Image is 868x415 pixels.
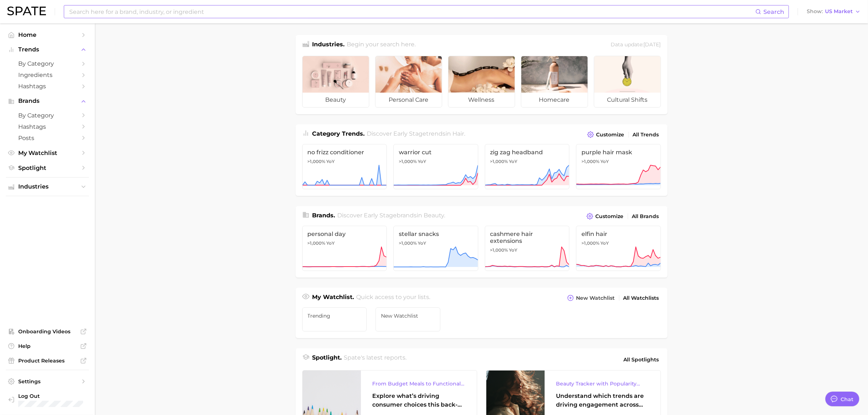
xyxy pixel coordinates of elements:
[448,56,515,108] a: wellness
[596,213,624,220] span: Customize
[312,40,345,50] h1: Industries.
[375,93,442,107] span: personal care
[308,149,382,156] span: no frizz conditioner
[18,393,83,399] span: Log Out
[6,69,89,81] a: Ingredients
[18,83,77,90] span: Hashtags
[18,71,77,78] span: Ingredients
[600,159,609,164] span: YoY
[308,313,362,319] span: trending
[622,353,661,366] a: All Spotlights
[485,144,570,189] a: zig zag headband>1,000% YoY
[509,159,518,164] span: YoY
[521,93,588,107] span: homecare
[18,150,77,156] span: My Watchlist
[6,96,89,106] button: Brands
[381,313,435,319] span: New Watchlist
[424,212,444,219] span: beauty
[356,293,430,303] h2: Quick access to your lists.
[18,343,77,349] span: Help
[581,230,655,237] span: elfin hair
[490,149,564,156] span: zig zag headband
[825,9,853,13] span: US Market
[6,110,89,121] a: by Category
[452,130,464,137] span: hair
[448,93,515,107] span: wellness
[302,144,387,189] a: no frizz conditioner>1,000% YoY
[375,307,440,331] a: New Watchlist
[521,56,588,108] a: homecare
[399,149,473,156] span: warrior cut
[308,230,382,237] span: personal day
[367,130,465,137] span: Discover Early Stage trends in .
[490,159,508,164] span: >1,000%
[375,56,442,108] a: personal care
[373,379,465,388] div: From Budget Meals to Functional Snacks: Food & Beverage Trends Shaping Consumer Behavior This Sch...
[585,129,626,140] button: Customize
[418,240,426,246] span: YoY
[344,353,406,366] h2: Spate's latest reports.
[631,130,661,140] a: All Trends
[581,240,599,246] span: >1,000%
[600,240,609,246] span: YoY
[18,378,77,385] span: Settings
[565,293,616,303] button: New Watchlist
[18,357,77,364] span: Product Releases
[327,159,335,164] span: YoY
[393,144,478,189] a: warrior cut>1,000% YoY
[807,9,823,13] span: Show
[623,295,659,301] span: All Watchlists
[393,226,478,271] a: stellar snacks>1,000% YoY
[6,181,89,192] button: Industries
[399,159,417,164] span: >1,000%
[6,391,89,410] a: Log out. Currently logged in with e-mail anjali.gupta@maesa.com.
[18,98,77,104] span: Brands
[6,81,89,92] a: Hashtags
[585,211,625,221] button: Customize
[18,328,77,335] span: Onboarding Videos
[763,8,784,15] span: Search
[556,379,649,388] div: Beauty Tracker with Popularity Index
[576,226,661,271] a: elfin hair>1,000% YoY
[6,29,89,40] a: Home
[6,341,89,352] a: Help
[337,212,445,219] span: Discover Early Stage brands in .
[576,295,615,301] span: New Watchlist
[594,93,661,107] span: cultural shifts
[18,183,77,190] span: Industries
[302,56,369,108] a: beauty
[632,213,659,220] span: All Brands
[6,58,89,69] a: by Category
[302,307,367,331] a: trending
[576,144,661,189] a: purple hair mask>1,000% YoY
[581,149,655,156] span: purple hair mask
[399,230,473,237] span: stellar snacks
[485,226,570,271] a: cashmere hair extensions>1,000% YoY
[373,392,465,409] div: Explore what’s driving consumer choices this back-to-school season From budget-friendly meals to ...
[6,44,89,55] button: Trends
[6,132,89,144] a: Posts
[312,293,354,303] h1: My Watchlist.
[18,135,77,141] span: Posts
[596,132,624,138] span: Customize
[308,159,326,164] span: >1,000%
[303,93,369,107] span: beauty
[581,159,599,164] span: >1,000%
[6,162,89,174] a: Spotlight
[6,376,89,387] a: Settings
[622,293,661,303] a: All Watchlists
[7,7,46,15] img: SPATE
[490,247,508,253] span: >1,000%
[312,130,365,137] span: Category Trends .
[312,353,342,366] h1: Spotlight.
[69,5,755,18] input: Search here for a brand, industry, or ingredient
[611,40,661,50] div: Data update: [DATE]
[308,240,326,246] span: >1,000%
[18,60,77,67] span: by Category
[18,46,77,53] span: Trends
[6,326,89,337] a: Onboarding Videos
[18,31,77,38] span: Home
[6,121,89,132] a: Hashtags
[490,230,564,244] span: cashmere hair extensions
[624,355,659,364] span: All Spotlights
